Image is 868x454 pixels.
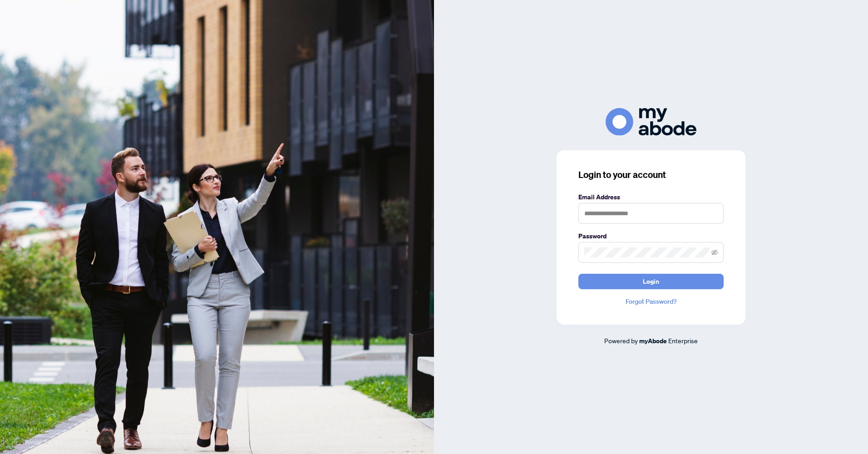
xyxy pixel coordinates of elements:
span: eye-invisible [711,249,718,256]
h3: Login to your account [578,168,724,181]
img: ma-logo [606,108,696,136]
label: Password [578,231,724,241]
span: Login [643,274,659,289]
span: Powered by [604,336,638,345]
button: Login [578,274,724,289]
label: Email Address [578,192,724,202]
span: Enterprise [668,336,698,345]
a: Forgot Password? [578,296,724,306]
a: myAbode [639,336,667,346]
